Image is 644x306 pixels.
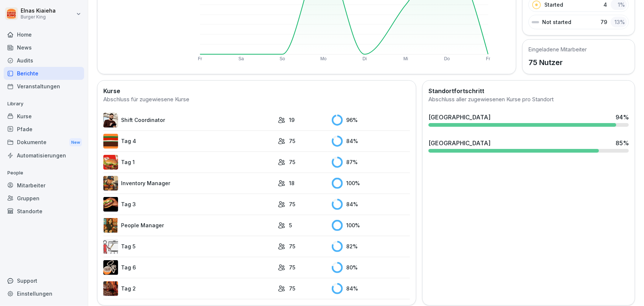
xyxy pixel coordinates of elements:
[103,155,118,170] img: kxzo5hlrfunza98hyv09v55a.png
[426,110,632,130] a: [GEOGRAPHIC_DATA]94%
[103,176,274,191] a: Inventory Manager
[332,220,410,231] div: 100 %
[600,18,607,26] p: 79
[103,134,274,149] a: Tag 4
[4,28,84,41] a: Home
[103,260,118,275] img: rvamvowt7cu6mbuhfsogl0h5.png
[103,218,118,233] img: xc3x9m9uz5qfs93t7kmvoxs4.png
[103,197,118,212] img: cq6tslmxu1pybroki4wxmcwi.png
[238,56,244,61] text: Sa
[486,56,490,61] text: Fr
[528,57,587,68] p: 75 Nutzer
[428,113,490,122] div: [GEOGRAPHIC_DATA]
[4,98,84,110] p: Library
[103,281,274,296] a: Tag 2
[4,179,84,192] a: Mitarbeiter
[103,134,118,149] img: a35kjdk9hf9utqmhbz0ibbvi.png
[4,149,84,162] a: Automatisierungen
[332,136,410,147] div: 84 %
[428,86,629,95] h2: Standortfortschritt
[21,8,56,14] p: Elnas Kiaieha
[4,123,84,136] a: Pfade
[289,242,295,250] p: 75
[103,113,274,127] a: Shift Coordinator
[103,260,274,275] a: Tag 6
[603,1,607,8] p: 4
[103,218,274,233] a: People Manager
[198,56,202,61] text: Fr
[103,95,410,104] div: Abschluss für zugewiesene Kurse
[103,176,118,191] img: o1h5p6rcnzw0lu1jns37xjxx.png
[611,17,627,27] div: 13 %
[428,95,629,104] div: Abschluss aller zugewiesenen Kurse pro Standort
[289,221,292,229] p: 5
[332,115,410,126] div: 96 %
[289,116,295,124] p: 19
[4,136,84,149] div: Dokumente
[616,113,629,122] div: 94 %
[4,167,84,179] p: People
[289,263,295,271] p: 75
[4,205,84,218] a: Standorte
[289,285,295,292] p: 75
[103,86,410,95] h2: Kurse
[542,18,571,26] p: Not started
[444,56,450,61] text: Do
[103,239,118,254] img: vy1vuzxsdwx3e5y1d1ft51l0.png
[4,67,84,80] a: Berichte
[616,139,629,147] div: 85 %
[363,56,367,61] text: Di
[4,192,84,205] a: Gruppen
[4,110,84,123] a: Kurse
[4,136,84,149] a: DokumenteNew
[404,56,409,61] text: Mi
[103,113,118,127] img: q4kvd0p412g56irxfxn6tm8s.png
[332,262,410,273] div: 80 %
[332,283,410,294] div: 84 %
[280,56,285,61] text: So
[69,138,82,147] div: New
[332,157,410,168] div: 87 %
[289,137,295,145] p: 75
[103,281,118,296] img: hzkj8u8nkg09zk50ub0d0otk.png
[428,139,490,147] div: [GEOGRAPHIC_DATA]
[103,197,274,212] a: Tag 3
[528,45,587,53] h5: Eingeladene Mitarbeiter
[426,136,632,156] a: [GEOGRAPHIC_DATA]85%
[544,1,563,8] p: Started
[103,239,274,254] a: Tag 5
[21,14,56,20] p: Burger King
[289,179,295,187] p: 18
[289,200,295,208] p: 75
[4,287,84,300] a: Einstellungen
[332,241,410,252] div: 82 %
[4,54,84,67] a: Audits
[4,41,84,54] a: News
[4,274,84,287] div: Support
[103,155,274,170] a: Tag 1
[332,178,410,189] div: 100 %
[289,158,295,166] p: 75
[4,80,84,93] a: Veranstaltungen
[332,199,410,210] div: 84 %
[320,56,327,61] text: Mo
